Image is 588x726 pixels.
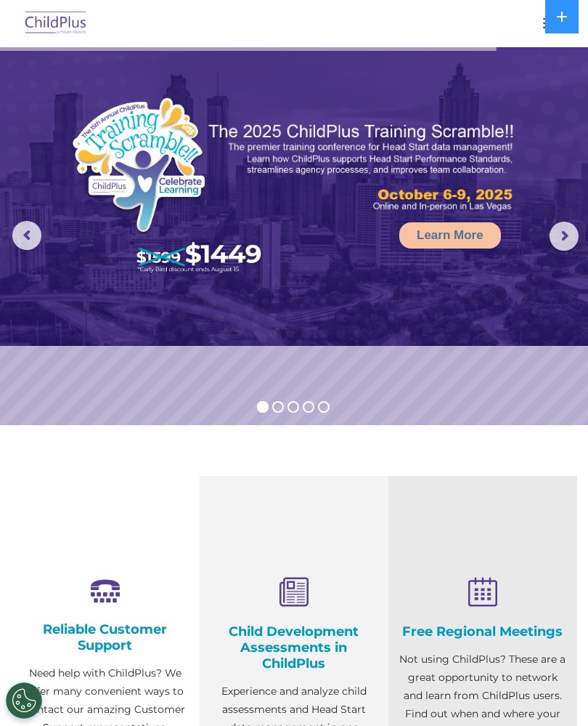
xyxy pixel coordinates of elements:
[22,7,90,41] img: ChildPlus by Procare Solutions
[399,222,501,249] a: Learn More
[22,621,189,653] h4: Reliable Customer Support
[211,624,377,671] h4: Child Development Assessments in ChildPlus
[399,624,566,640] h4: Free Regional Meetings
[6,682,42,719] button: Cookies Settings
